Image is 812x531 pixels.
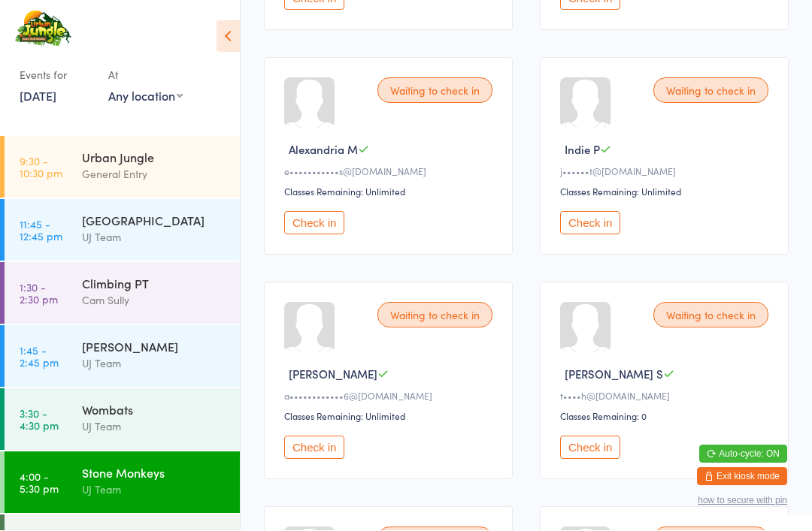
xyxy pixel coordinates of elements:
div: Stone Monkeys [82,465,227,481]
div: Cam Sully [82,292,227,309]
button: Exit kiosk mode [697,468,787,486]
a: 1:30 -2:30 pmClimbing PTCam Sully [5,263,240,324]
div: Classes Remaining: Unlimited [284,410,497,423]
a: 11:45 -12:45 pm[GEOGRAPHIC_DATA]UJ Team [5,200,240,261]
div: Waiting to check in [377,303,492,328]
a: 9:30 -10:30 pmUrban JungleGeneral Entry [5,137,240,198]
div: e•••••••••••s@[DOMAIN_NAME] [284,165,497,178]
div: UJ Team [82,229,227,246]
div: Wombats [82,402,227,418]
a: 3:30 -4:30 pmWombatsUJ Team [5,389,240,451]
div: Classes Remaining: Unlimited [284,186,497,198]
div: UJ Team [82,481,227,499]
div: [PERSON_NAME] [82,339,227,355]
span: [PERSON_NAME] S [565,367,663,382]
img: Urban Jungle Indoor Rock Climbing [15,11,71,48]
div: Events for [20,63,93,88]
span: Alexandria M [289,142,358,158]
div: t••••h@[DOMAIN_NAME] [560,390,773,403]
button: Check in [560,436,620,460]
time: 4:00 - 5:30 pm [20,471,59,495]
button: Check in [284,436,344,460]
button: Check in [284,212,344,235]
div: Waiting to check in [377,78,492,104]
div: At [108,63,183,88]
a: 4:00 -5:30 pmStone MonkeysUJ Team [5,452,240,514]
div: j••••••t@[DOMAIN_NAME] [560,165,773,178]
div: Classes Remaining: Unlimited [560,186,773,198]
time: 9:30 - 10:30 pm [20,155,62,180]
time: 1:30 - 2:30 pm [20,282,58,306]
div: [GEOGRAPHIC_DATA] [82,213,227,229]
div: Waiting to check in [653,303,768,328]
div: Urban Jungle [82,149,227,166]
span: Indie P [565,142,600,158]
div: UJ Team [82,418,227,436]
a: [DATE] [20,88,56,104]
time: 1:45 - 2:45 pm [20,345,59,369]
div: UJ Team [82,355,227,373]
div: General Entry [82,166,227,183]
span: [PERSON_NAME] [289,367,377,382]
div: Classes Remaining: 0 [560,410,773,423]
button: Auto-cycle: ON [699,445,787,463]
a: 1:45 -2:45 pm[PERSON_NAME]UJ Team [5,326,240,388]
div: Waiting to check in [653,78,768,104]
div: Any location [108,88,183,104]
time: 11:45 - 12:45 pm [20,219,62,243]
div: Climbing PT [82,276,227,292]
button: Check in [560,212,620,235]
button: how to secure with pin [698,496,787,506]
div: a••••••••••••6@[DOMAIN_NAME] [284,390,497,403]
time: 3:30 - 4:30 pm [20,408,59,432]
